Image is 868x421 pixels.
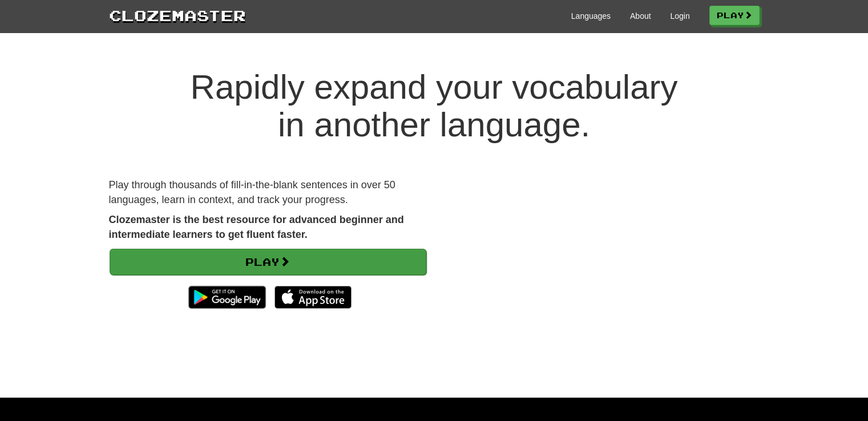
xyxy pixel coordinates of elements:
[109,5,246,26] a: Clozemaster
[274,286,352,309] img: Download_on_the_App_Store_Badge_US-UK_135x40-25178aeef6eb6b83b96f5f2d004eda3bffbb37122de64afbaef7...
[670,10,689,22] a: Login
[630,10,651,22] a: About
[110,249,426,275] a: Play
[109,214,404,240] strong: Clozemaster is the best resource for advanced beginner and intermediate learners to get fluent fa...
[571,10,611,22] a: Languages
[709,6,760,25] a: Play
[109,178,426,207] p: Play through thousands of fill-in-the-blank sentences in over 50 languages, learn in context, and...
[183,280,271,314] img: Get it on Google Play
